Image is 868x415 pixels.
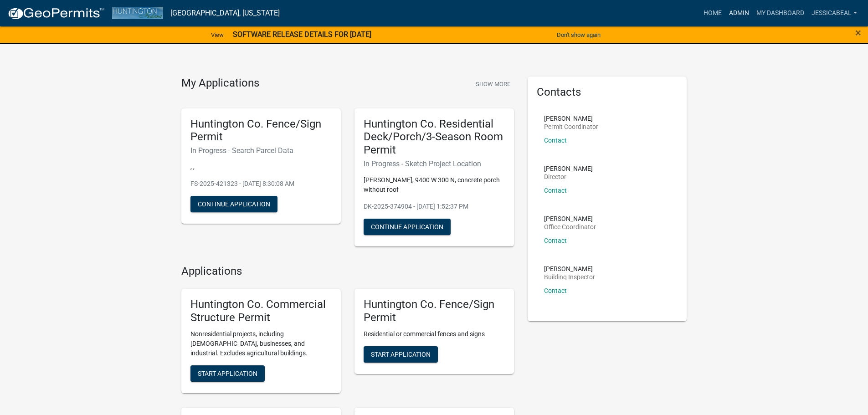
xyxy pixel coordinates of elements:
button: Show More [472,77,514,92]
button: Start Application [190,365,265,382]
a: Contact [544,137,567,144]
a: [GEOGRAPHIC_DATA], [US_STATE] [170,5,280,21]
button: Continue Application [190,196,277,212]
h5: Huntington Co. Fence/Sign Permit [190,118,332,144]
a: Contact [544,187,567,194]
h4: My Applications [181,77,259,90]
p: [PERSON_NAME], 9400 W 300 N, concrete porch without roof [364,175,505,195]
p: Nonresidential projects, including [DEMOGRAPHIC_DATA], businesses, and industrial. Excludes agric... [190,329,332,358]
h5: Huntington Co. Residential Deck/Porch/3-Season Room Permit [364,118,505,157]
p: Permit Coordinator [544,123,598,130]
a: Contact [544,237,567,244]
p: Residential or commercial fences and signs [364,329,505,339]
p: Director [544,174,593,180]
h5: Huntington Co. Commercial Structure Permit [190,298,332,324]
h5: Contacts [537,86,678,99]
a: JessicaBeal [808,5,861,22]
p: DK-2025-374904 - [DATE] 1:52:37 PM [364,202,505,211]
h6: In Progress - Search Parcel Data [190,146,332,155]
strong: SOFTWARE RELEASE DETAILS FOR [DATE] [233,30,371,39]
button: Don't show again [553,27,604,42]
a: Contact [544,287,567,294]
p: FS-2025-421323 - [DATE] 8:30:08 AM [190,179,332,189]
h5: Huntington Co. Fence/Sign Permit [364,298,505,324]
p: Office Coordinator [544,224,596,230]
h6: In Progress - Sketch Project Location [364,159,505,168]
p: [PERSON_NAME] [544,115,598,122]
p: [PERSON_NAME] [544,266,595,272]
button: Start Application [364,346,438,363]
span: × [855,26,861,39]
p: , , [190,162,332,172]
a: My Dashboard [753,5,808,22]
h4: Applications [181,265,514,278]
button: Close [855,27,861,38]
p: [PERSON_NAME] [544,165,593,172]
a: View [207,27,227,42]
a: Home [700,5,725,22]
span: Start Application [371,351,431,358]
p: Building Inspector [544,274,595,280]
span: Start Application [198,370,257,377]
img: Huntington County, Indiana [112,7,163,19]
a: Admin [725,5,753,22]
button: Continue Application [364,219,451,235]
p: [PERSON_NAME] [544,215,596,222]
